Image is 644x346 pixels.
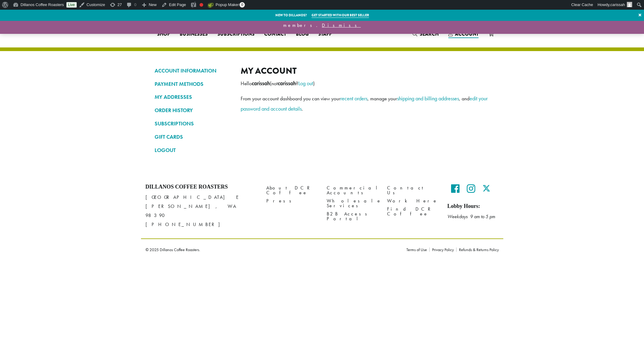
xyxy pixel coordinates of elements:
a: MY ADDRESSES [155,92,232,102]
a: LOGOUT [155,145,232,155]
a: SUBSCRIPTIONS [155,118,232,129]
nav: Account pages [155,66,232,160]
a: Shop [152,29,175,39]
a: B2B Access Portal [327,210,378,223]
a: shipping and billing addresses [397,95,459,102]
a: Live [66,2,77,8]
a: ORDER HISTORY [155,105,232,115]
a: recent orders [340,95,367,102]
a: About DCR Coffee [266,184,318,197]
span: Blog [296,31,309,38]
p: Hello (not ? ) [241,78,490,89]
a: × [636,10,644,21]
a: Find DCR Coffee [387,205,438,218]
span: Subscriptions [217,31,255,38]
a: Dismiss [322,22,361,28]
a: edit your password and account details [241,95,488,112]
h2: My account [241,66,490,76]
p: From your account dashboard you can view your , manage your , and . [241,93,490,114]
strong: carissah [252,80,270,87]
span: Staff [318,31,332,38]
a: PAYMENT METHODS [155,79,232,89]
span: 0 [239,2,245,8]
h5: Lobby Hours: [447,203,499,210]
a: Refunds & Returns Policy [456,247,499,252]
a: Staff [313,29,337,39]
span: carissah [610,2,625,7]
h4: Dillanos Coffee Roasters [146,184,257,190]
span: Contact [264,31,286,38]
p: [GEOGRAPHIC_DATA] E [PERSON_NAME], WA 98390 [PHONE_NUMBER] [146,193,257,229]
a: Get started with our best seller [312,13,369,18]
a: Work Here [387,197,438,205]
div: Focus keyphrase not set [200,3,203,7]
a: Commercial Accounts [327,184,378,197]
a: Wholesale Services [327,197,378,210]
strong: carissah [278,80,296,87]
a: Search [408,29,444,39]
em: Weekdays 9 am to 5 pm [447,213,495,220]
p: © 2025 Dillanos Coffee Roasters. [146,247,397,252]
span: Account [455,31,479,37]
a: GIFT CARDS [155,132,232,142]
a: ACCOUNT INFORMATION [155,66,232,76]
span: Search [420,31,439,37]
span: Shop [157,31,170,38]
a: Log out [298,80,313,87]
a: Terms of Use [406,247,429,252]
span: Businesses [180,31,208,38]
a: Press [266,197,318,205]
a: Contact Us [387,184,438,197]
a: Privacy Policy [429,247,456,252]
